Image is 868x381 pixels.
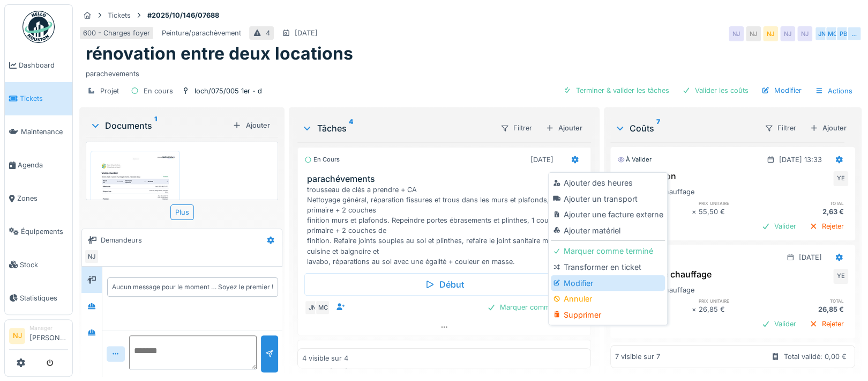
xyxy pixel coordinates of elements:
[302,122,491,135] div: Tâches
[757,83,806,98] div: Modifier
[9,328,25,344] li: NJ
[615,351,660,362] div: 7 visible sur 7
[551,259,665,275] div: Transformer en ticket
[530,155,553,165] div: [DATE]
[21,226,68,237] span: Équipements
[760,120,801,136] div: Filtrer
[496,120,537,136] div: Filtrer
[551,275,665,291] div: Modifier
[302,353,348,363] div: 4 visible sur 4
[483,300,584,314] div: Marquer comme terminé
[20,93,68,104] span: Tickets
[551,223,665,239] div: Ajouter matériel
[757,219,800,233] div: Valider
[93,153,177,272] img: smx8l07aj9d6pxmccpml7i0xjt1l
[847,26,862,41] div: …
[29,324,68,347] li: [PERSON_NAME]
[699,304,774,314] div: 26,85 €
[315,300,330,315] div: MC
[797,26,812,41] div: NJ
[784,351,847,362] div: Total validé: 0,00 €
[170,204,194,220] div: Plus
[551,291,665,307] div: Annuler
[530,347,553,357] div: [DATE]
[551,175,665,191] div: Ajouter des heures
[154,119,157,132] sup: 1
[228,118,274,133] div: Ajouter
[112,282,273,292] div: Aucun message pour le moment … Soyez le premier !
[773,207,848,217] div: 2,63 €
[699,297,774,304] h6: prix unitaire
[23,11,55,43] img: Badge_color-CXgf-gQk.svg
[805,121,851,135] div: Ajouter
[773,297,848,304] h6: total
[773,304,848,314] div: 26,85 €
[162,28,241,38] div: Peinture/parachèvement
[17,193,68,203] span: Zones
[90,119,228,132] div: Documents
[617,170,676,182] div: Intervention
[348,122,353,135] sup: 4
[773,200,848,207] h6: total
[86,64,855,79] div: parachevements
[699,207,774,217] div: 55,50 €
[746,26,761,41] div: NJ
[144,86,173,96] div: En cours
[20,293,68,303] span: Statistiques
[810,83,857,99] div: Actions
[551,191,665,207] div: Ajouter un transport
[84,249,99,264] div: NJ
[21,127,68,137] span: Maintenance
[143,10,223,20] strong: #2025/10/146/07688
[304,155,339,164] div: En cours
[19,60,68,70] span: Dashboard
[551,243,665,259] div: Marquer comme terminé
[699,200,774,207] h6: prix unitaire
[678,83,753,98] div: Valider les coûts
[799,252,822,262] div: [DATE]
[814,26,829,41] div: JN
[779,155,822,165] div: [DATE] 13:33
[615,122,755,135] div: Coûts
[729,26,744,41] div: NJ
[833,171,848,186] div: YE
[101,235,142,245] div: Demandeurs
[266,28,270,38] div: 4
[559,83,674,98] div: Terminer & valider les tâches
[833,269,848,284] div: YE
[656,122,660,135] sup: 7
[304,300,319,315] div: JN
[194,86,262,96] div: loch/075/005 1er - d
[805,219,848,233] div: Rejeter
[551,207,665,223] div: Ajouter une facture externe
[306,185,586,267] div: trousseau de clés a prendre + CA Nettoyage général, réparation fissures et trous dans les murs et...
[757,317,800,331] div: Valider
[763,26,778,41] div: NJ
[551,307,665,323] div: Supprimer
[805,317,848,331] div: Rejeter
[692,304,699,314] div: ×
[295,28,318,38] div: [DATE]
[836,26,851,41] div: PB
[18,160,68,170] span: Agenda
[825,26,840,41] div: MC
[692,207,699,217] div: ×
[100,86,119,96] div: Projet
[83,28,150,38] div: 600 - Charges foyer
[29,324,68,332] div: Manager
[108,10,131,20] div: Tickets
[306,174,586,184] h3: parachévements
[20,260,68,270] span: Stock
[304,273,583,296] div: Début
[86,43,353,64] h1: rénovation entre deux locations
[541,121,587,135] div: Ajouter
[780,26,795,41] div: NJ
[617,155,652,164] div: À valider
